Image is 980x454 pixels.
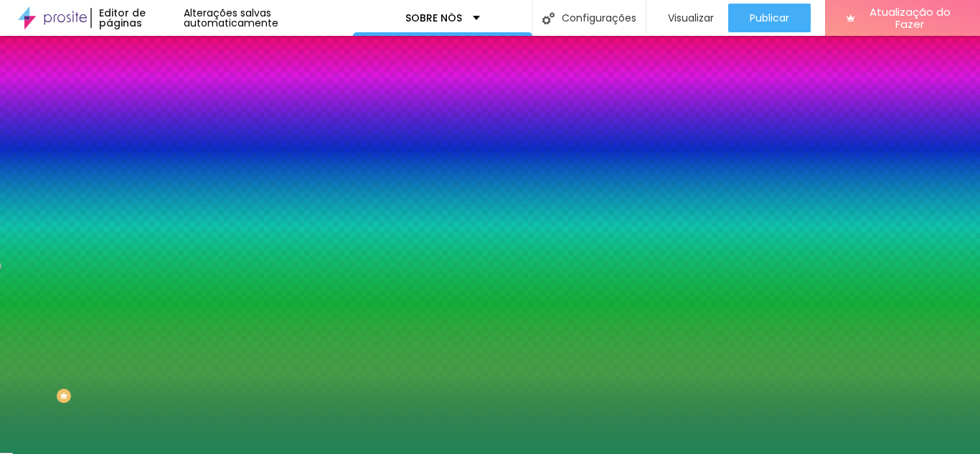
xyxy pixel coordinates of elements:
font: Editor de páginas [99,6,146,30]
font: Atualização do Fazer [870,4,951,32]
font: SOBRE NÓS [405,11,462,25]
font: Visualizar [668,11,714,25]
button: Publicar [728,4,811,32]
font: Configurações [562,11,636,25]
button: Visualizar [646,4,728,32]
font: Publicar [750,11,789,25]
img: Ícone [542,12,555,24]
font: Alterações salvas automaticamente [184,6,278,30]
